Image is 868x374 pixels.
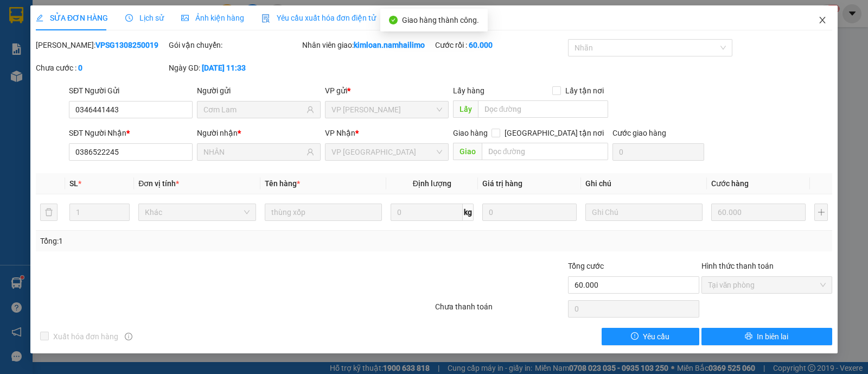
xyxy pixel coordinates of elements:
span: SỬA ĐƠN HÀNG [36,14,108,22]
b: 0 [78,64,82,72]
span: Cước hàng [711,179,749,188]
span: check-circle [389,16,398,24]
span: Định lượng [413,179,451,188]
div: Người gửi [197,85,321,97]
input: 0 [482,204,577,221]
button: printerIn biên lai [701,328,832,345]
li: VP VP [PERSON_NAME] Lão [75,59,144,94]
div: VP gửi [325,85,449,97]
span: exclamation-circle [631,332,639,341]
span: VP Phạm Ngũ Lão [331,102,442,118]
span: Lấy hàng [453,86,484,95]
span: Giao [453,143,482,160]
b: [DATE] 11:33 [202,64,246,72]
span: In biên lai [757,331,788,343]
span: Khác [145,204,249,220]
span: Lấy [453,100,478,118]
span: Ảnh kiện hàng [181,14,244,22]
span: close [818,16,827,24]
input: Ghi Chú [585,204,703,221]
label: Hình thức thanh toán [701,262,774,270]
span: Tên hàng [265,179,300,188]
span: Giao hàng thành công. [402,16,479,24]
span: user [307,106,314,113]
div: SĐT Người Nhận [69,127,193,139]
input: Tên người nhận [203,146,304,158]
div: Tổng: 1 [40,235,336,247]
input: 0 [711,204,806,221]
span: Đơn vị tính [138,179,179,188]
input: Dọc đường [478,100,609,118]
span: printer [745,332,752,341]
span: edit [36,14,43,22]
li: Nam Hải Limousine [5,5,157,46]
div: Gói vận chuyển: [169,39,299,51]
span: picture [181,14,189,22]
span: Yêu cầu xuất hóa đơn điện tử [261,14,376,22]
input: Tên người gửi [203,104,304,116]
span: environment [5,73,13,80]
img: logo.jpg [5,5,43,43]
div: Cước rồi : [435,39,566,51]
span: Giao hàng [453,129,488,137]
button: delete [40,204,58,221]
span: VP Nhận [325,129,355,137]
b: 60.000 [469,41,493,49]
img: icon [261,14,270,23]
div: SĐT Người Gửi [69,85,193,97]
span: user [307,148,314,156]
input: VD: Bàn, Ghế [265,204,382,221]
span: SL [69,179,78,188]
button: Close [807,5,838,36]
span: info-circle [125,333,132,340]
button: plus [814,204,828,221]
span: Tại văn phòng [708,277,826,293]
span: kg [463,204,474,221]
div: Nhân viên giao: [302,39,433,51]
span: Giá trị hàng [482,179,522,188]
span: Lấy tận nơi [561,85,608,97]
b: kimloan.namhailimo [354,41,425,49]
label: Cước giao hàng [612,129,666,137]
div: Ngày GD: [169,62,299,74]
span: Xuất hóa đơn hàng [49,331,123,343]
span: [GEOGRAPHIC_DATA] tận nơi [500,127,608,139]
div: Người nhận [197,127,321,139]
span: Yêu cầu [643,331,669,343]
input: Cước giao hàng [612,143,704,161]
span: VP chợ Mũi Né [331,144,442,160]
th: Ghi chú [581,173,707,194]
div: [PERSON_NAME]: [36,39,167,51]
b: VPSG1308250019 [95,41,158,49]
span: clock-circle [125,14,133,22]
div: Chưa thanh toán [434,301,567,320]
span: Tổng cước [568,262,604,270]
input: Dọc đường [482,143,609,160]
button: exclamation-circleYêu cầu [602,328,699,345]
li: VP VP chợ Mũi Né [5,59,75,71]
span: Lịch sử [125,14,164,22]
div: Chưa cước : [36,62,167,74]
